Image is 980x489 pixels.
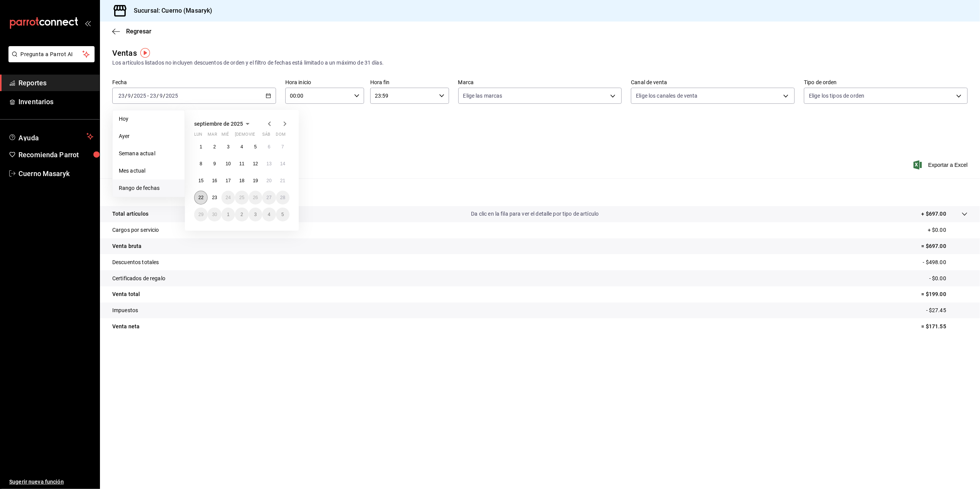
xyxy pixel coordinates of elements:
[198,178,203,183] abbr: 15 de septiembre de 2025
[194,191,208,205] button: 22 de septiembre de 2025
[226,195,231,200] abbr: 24 de septiembre de 2025
[235,191,248,205] button: 25 de septiembre de 2025
[266,195,271,200] abbr: 27 de septiembre de 2025
[112,323,140,331] p: Venta neta
[262,132,270,140] abbr: sábado
[200,144,202,150] abbr: 1 de septiembre de 2025
[194,132,202,140] abbr: lunes
[119,150,178,158] span: Semana actual
[923,258,968,266] p: - $498.00
[147,93,149,99] span: -
[253,178,258,183] abbr: 19 de septiembre de 2025
[253,161,258,166] abbr: 12 de septiembre de 2025
[254,144,257,150] abbr: 5 de septiembre de 2025
[241,212,243,217] abbr: 2 de octubre de 2025
[235,174,248,188] button: 18 de septiembre de 2025
[85,20,91,26] button: open_drawer_menu
[281,212,284,217] abbr: 5 de octubre de 2025
[276,191,290,205] button: 28 de septiembre de 2025
[262,140,276,154] button: 6 de septiembre de 2025
[280,161,285,166] abbr: 14 de septiembre de 2025
[208,208,221,221] button: 30 de septiembre de 2025
[112,306,138,314] p: Impuestos
[198,195,203,200] abbr: 22 de septiembre de 2025
[112,47,137,59] div: Ventas
[119,184,178,192] span: Rango de fechas
[18,168,93,179] span: Cuerno Masaryk
[194,157,208,171] button: 8 de septiembre de 2025
[254,212,257,217] abbr: 3 de octubre de 2025
[239,161,244,166] abbr: 11 de septiembre de 2025
[922,323,968,331] p: = $171.55
[212,195,217,200] abbr: 23 de septiembre de 2025
[266,178,271,183] abbr: 20 de septiembre de 2025
[208,157,221,171] button: 9 de septiembre de 2025
[200,161,202,166] abbr: 8 de septiembre de 2025
[213,161,216,166] abbr: 9 de septiembre de 2025
[112,80,276,85] label: Fecha
[221,140,235,154] button: 3 de septiembre de 2025
[18,78,93,88] span: Reportes
[112,28,151,35] button: Regresar
[631,80,795,85] label: Canal de venta
[112,59,968,67] div: Los artículos listados no incluyen descuentos de orden y el filtro de fechas está limitado a un m...
[112,274,165,283] p: Certificados de regalo
[285,80,364,85] label: Hora inicio
[208,140,221,154] button: 2 de septiembre de 2025
[276,208,290,221] button: 5 de octubre de 2025
[249,208,262,221] button: 3 de octubre de 2025
[21,50,83,58] span: Pregunta a Parrot AI
[249,140,262,154] button: 5 de septiembre de 2025
[221,132,229,140] abbr: miércoles
[194,121,243,127] span: septiembre de 2025
[163,93,165,99] span: /
[809,92,864,100] span: Elige los tipos de orden
[235,140,248,154] button: 4 de septiembre de 2025
[268,212,270,217] abbr: 4 de octubre de 2025
[18,96,93,107] span: Inventarios
[276,140,290,154] button: 7 de septiembre de 2025
[268,144,270,150] abbr: 6 de septiembre de 2025
[463,92,502,100] span: Elige las marcas
[928,226,968,234] p: + $0.00
[131,93,133,99] span: /
[5,56,95,64] a: Pregunta a Parrot AI
[922,290,968,298] p: = $199.00
[249,132,255,140] abbr: viernes
[159,93,163,99] input: --
[125,93,127,99] span: /
[119,115,178,123] span: Hoy
[253,195,258,200] abbr: 26 de septiembre de 2025
[8,46,95,62] button: Pregunta a Parrot AI
[198,212,203,217] abbr: 29 de septiembre de 2025
[804,80,968,85] label: Tipo de orden
[915,160,968,170] button: Exportar a Excel
[249,157,262,171] button: 12 de septiembre de 2025
[226,178,231,183] abbr: 17 de septiembre de 2025
[140,48,150,58] img: Tooltip marker
[471,210,599,218] p: Da clic en la fila para ver el detalle por tipo de artículo
[194,140,208,154] button: 1 de septiembre de 2025
[112,226,159,234] p: Cargos por servicio
[9,478,93,486] span: Sugerir nueva función
[194,208,208,221] button: 29 de septiembre de 2025
[280,178,285,183] abbr: 21 de septiembre de 2025
[262,174,276,188] button: 20 de septiembre de 2025
[126,28,151,35] span: Regresar
[156,93,159,99] span: /
[18,150,93,160] span: Recomienda Parrot
[239,195,244,200] abbr: 25 de septiembre de 2025
[458,80,622,85] label: Marca
[165,93,178,99] input: ----
[212,178,217,183] abbr: 16 de septiembre de 2025
[276,174,290,188] button: 21 de septiembre de 2025
[212,212,217,217] abbr: 30 de septiembre de 2025
[128,6,212,15] h3: Sucursal: Cuerno (Masaryk)
[276,132,286,140] abbr: domingo
[235,208,248,221] button: 2 de octubre de 2025
[194,119,252,128] button: septiembre de 2025
[262,191,276,205] button: 27 de septiembre de 2025
[112,188,968,197] p: Resumen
